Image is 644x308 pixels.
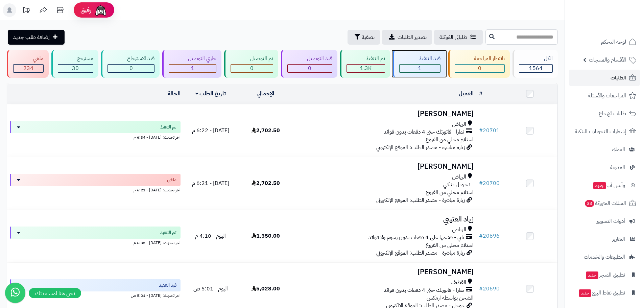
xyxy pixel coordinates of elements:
span: 2,702.50 [252,126,280,135]
span: استلام محلي من الفروع [426,241,474,249]
a: مسترجع 30 [50,50,100,78]
button: تصفية [348,30,380,45]
div: 0 [231,65,273,72]
span: 0 [250,64,254,72]
a: قيد التنفيذ 1 [391,50,447,78]
h3: [PERSON_NAME] [296,268,474,276]
span: 1 [418,64,422,72]
span: # [479,232,483,240]
a: الإجمالي [257,90,274,98]
a: ملغي 234 [5,50,50,78]
h3: [PERSON_NAME] [296,110,474,118]
span: 1564 [529,64,543,72]
div: قيد التوصيل [287,55,332,63]
div: اخر تحديث: [DATE] - 6:34 م [10,133,181,140]
a: تاريخ الطلب [195,90,226,98]
span: الرياض [452,120,466,128]
div: الكل [519,55,553,63]
a: السلات المتروكة33 [569,195,640,211]
div: 0 [455,65,505,72]
a: تطبيق المتجرجديد [569,267,640,283]
a: تم التنفيذ 1.3K [339,50,392,78]
span: جديد [593,182,606,189]
div: بانتظار المراجعة [455,55,505,63]
a: قيد التوصيل 0 [280,50,339,78]
span: تمارا - فاتورتك حتى 4 دفعات بدون فوائد [384,286,464,294]
span: 0 [308,64,311,72]
a: أدوات التسويق [569,213,640,229]
img: ai-face.png [94,3,108,17]
span: استلام محلي من الفروع [426,136,474,144]
span: وآتس آب [593,181,625,190]
div: تم التوصيل [231,55,273,63]
a: المدونة [569,159,640,175]
div: 30 [58,65,93,72]
span: تـحـويـل بـنـكـي [443,181,470,189]
div: اخر تحديث: [DATE] - 5:01 ص [10,291,181,299]
span: زيارة مباشرة - مصدر الطلب: الموقع الإلكتروني [376,249,465,257]
span: تابي - قسّمها على 4 دفعات بدون رسوم ولا فوائد [368,234,464,241]
span: المراجعات والأسئلة [588,91,626,100]
a: تطبيق نقاط البيعجديد [569,285,640,301]
span: [DATE] - 6:22 م [192,126,229,135]
span: 30 [72,64,79,72]
span: استلام محلي من الفروع [426,188,474,196]
span: تم التنفيذ [160,229,176,236]
a: # [479,90,482,98]
div: 0 [108,65,154,72]
div: اخر تحديث: [DATE] - 6:21 م [10,186,181,193]
a: الطلبات [569,70,640,86]
span: 1,550.00 [252,232,280,240]
a: وآتس آبجديد [569,177,640,193]
span: لوحة التحكم [601,37,626,47]
span: الرياض [452,173,466,181]
span: الأقسام والمنتجات [589,55,626,65]
span: 0 [129,64,133,72]
span: # [479,126,483,135]
span: إضافة طلب جديد [13,33,50,41]
span: [DATE] - 6:21 م [192,179,229,187]
a: #20700 [479,179,500,187]
span: أدوات التسويق [596,216,625,226]
div: 1 [400,65,440,72]
span: 1.3K [360,64,372,72]
span: إشعارات التحويلات البنكية [575,127,626,136]
div: 0 [288,65,332,72]
a: العميل [459,90,474,98]
span: زيارة مباشرة - مصدر الطلب: الموقع الإلكتروني [376,143,465,151]
span: تصفية [362,33,375,41]
span: 1 [191,64,194,72]
span: رفيق [80,6,91,14]
span: 234 [23,64,33,72]
span: تصدير الطلبات [398,33,427,41]
a: #20690 [479,285,500,293]
div: 234 [14,65,43,72]
h3: زياد العتيبي [296,215,474,223]
span: 0 [478,64,481,72]
a: طلبات الإرجاع [569,105,640,122]
div: تم التنفيذ [347,55,385,63]
a: جاري التوصيل 1 [161,50,223,78]
div: اخر تحديث: [DATE] - 6:35 م [10,239,181,246]
div: قيد الاسترجاع [108,55,154,63]
span: السلات المتروكة [584,198,626,208]
a: الكل1564 [511,50,559,78]
span: المدونة [610,163,625,172]
a: طلباتي المُوكلة [434,30,483,45]
span: قيد التنفيذ [159,282,176,289]
a: المراجعات والأسئلة [569,88,640,104]
span: طلبات الإرجاع [599,109,626,118]
a: قيد الاسترجاع 0 [100,50,161,78]
a: تصدير الطلبات [382,30,432,45]
span: الطلبات [611,73,626,82]
a: التقارير [569,231,640,247]
span: 5,028.00 [252,285,280,293]
h3: [PERSON_NAME] [296,163,474,170]
span: الشحن بواسطة ارمكس [427,294,474,302]
img: logo-2.png [598,19,638,33]
span: # [479,285,483,293]
span: 33 [585,200,594,207]
div: ملغي [13,55,44,63]
div: 1 [169,65,216,72]
span: اليوم - 4:10 م [195,232,226,240]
